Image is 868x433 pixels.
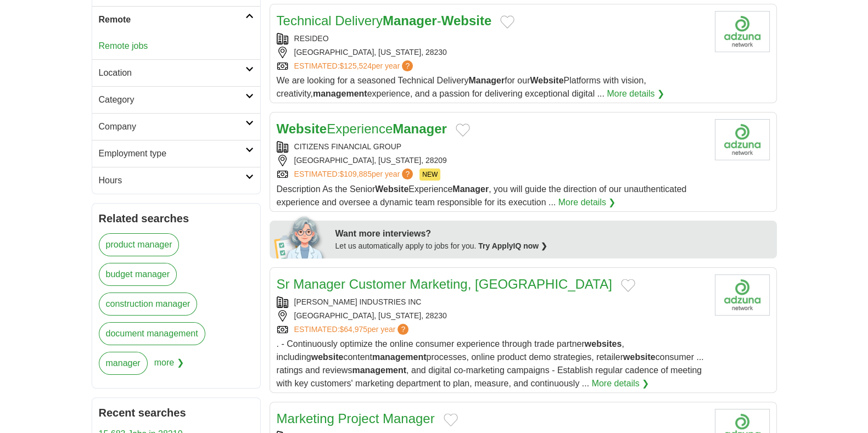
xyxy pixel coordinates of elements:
[621,279,635,292] button: Add to favorite jobs
[393,121,447,136] strong: Manager
[715,274,770,316] img: Company logo
[277,141,706,153] div: CITIZENS FINANCIAL GROUP
[335,240,770,252] div: Let us automatically apply to jobs for you.
[294,60,416,72] a: ESTIMATED:$125,524per year?
[452,184,489,194] strong: Manager
[468,76,505,85] strong: Manager
[352,365,406,375] strong: management
[277,13,492,28] a: Technical DeliveryManager-Website
[92,167,260,194] a: Hours
[99,93,245,106] h2: Category
[92,59,260,86] a: Location
[99,13,245,26] h2: Remote
[274,215,327,258] img: apply-iq-scientist.png
[558,196,616,209] a: More details ❯
[715,119,770,160] img: Company logo
[530,76,563,85] strong: Website
[294,34,329,43] a: RESIDEO
[99,66,245,80] h2: Location
[419,168,440,181] span: NEW
[99,293,198,316] a: construction manager
[715,11,770,52] img: Resideo Technologies logo
[294,168,416,181] a: ESTIMATED:$109,885per year?
[335,227,770,240] div: Want more interviews?
[277,121,327,136] strong: Website
[294,324,411,335] a: ESTIMATED:$64,975per year?
[99,352,148,375] a: manager
[313,89,367,98] strong: management
[99,210,254,227] h2: Related searches
[277,339,704,388] span: . - Continuously optimize the online consumer experience through trade partner , including conten...
[444,413,458,426] button: Add to favorite jobs
[92,6,260,33] a: Remote
[92,86,260,113] a: Category
[99,147,245,160] h2: Employment type
[277,121,447,136] a: WebsiteExperienceManager
[99,174,245,187] h2: Hours
[99,41,148,50] a: Remote jobs
[311,352,344,362] strong: website
[383,13,437,28] strong: Manager
[339,61,371,70] span: $125,524
[456,123,470,137] button: Add to favorite jobs
[154,352,184,381] span: more ❯
[500,15,514,29] button: Add to favorite jobs
[277,310,706,322] div: [GEOGRAPHIC_DATA], [US_STATE], 28230
[92,113,260,140] a: Company
[592,377,649,390] a: More details ❯
[441,13,492,28] strong: Website
[99,233,180,256] a: product manager
[478,241,547,250] a: Try ApplyIQ now ❯
[277,184,687,207] span: Description As the Senior Experience , you will guide the direction of our unauthenticated experi...
[372,352,427,362] strong: management
[623,352,656,362] strong: website
[99,404,254,421] h2: Recent searches
[277,76,646,98] span: We are looking for a seasoned Technical Delivery for our Platforms with vision, creativity, exper...
[402,168,413,179] span: ?
[277,411,435,426] a: Marketing Project Manager
[375,184,408,194] strong: Website
[397,324,408,335] span: ?
[402,60,413,71] span: ?
[339,170,371,178] span: $109,885
[99,322,205,345] a: document management
[607,87,664,100] a: More details ❯
[99,263,177,286] a: budget manager
[277,47,706,58] div: [GEOGRAPHIC_DATA], [US_STATE], 28230
[277,155,706,166] div: [GEOGRAPHIC_DATA], [US_STATE], 28209
[277,277,612,291] a: Sr Manager Customer Marketing, [GEOGRAPHIC_DATA]
[277,296,706,308] div: [PERSON_NAME] INDUSTRIES INC
[585,339,622,348] strong: websites
[99,120,245,133] h2: Company
[92,140,260,167] a: Employment type
[339,325,367,334] span: $64,975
